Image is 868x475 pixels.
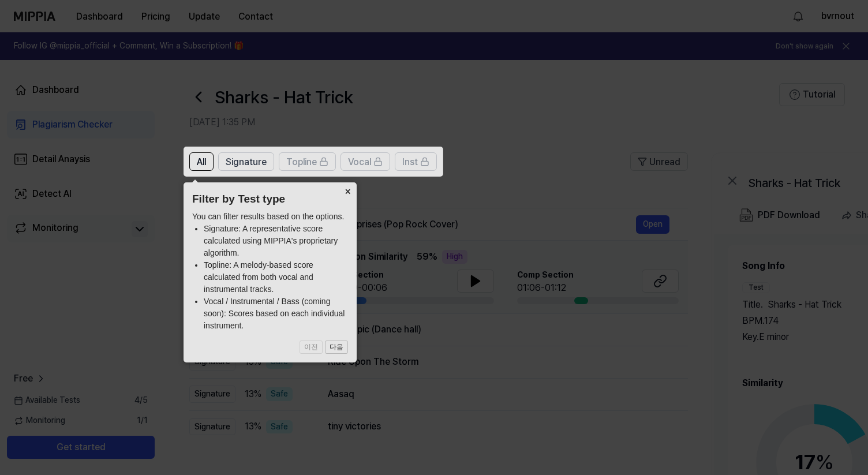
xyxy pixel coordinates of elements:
[218,152,274,171] button: Signature
[395,152,437,171] button: Inst
[204,223,348,259] li: Signature: A representative score calculated using MIPPIA's proprietary algorithm.
[338,182,357,199] button: Close
[348,155,371,169] span: Vocal
[192,211,348,332] div: You can filter results based on the options.
[279,152,336,171] button: Topline
[341,152,390,171] button: Vocal
[286,155,317,169] span: Topline
[204,296,348,332] li: Vocal / Instrumental / Bass (coming soon): Scores based on each individual instrument.
[402,155,418,169] span: Inst
[204,259,348,296] li: Topline: A melody-based score calculated from both vocal and instrumental tracks.
[325,341,348,354] button: 다음
[197,155,206,169] span: All
[226,155,267,169] span: Signature
[192,191,348,208] header: Filter by Test type
[189,152,214,171] button: All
